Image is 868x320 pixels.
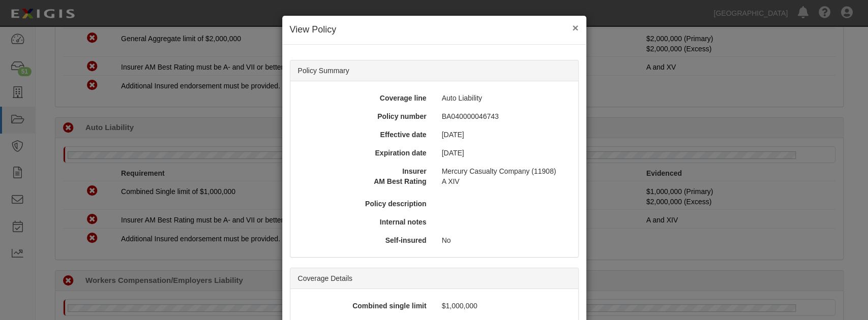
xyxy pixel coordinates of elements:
[434,176,578,186] div: A XIV
[434,166,574,176] div: Mercury Casualty Company (11908)
[434,301,574,311] div: $1,000,000
[294,93,434,103] div: Coverage line
[294,217,434,227] div: Internal notes
[294,130,434,140] div: Effective date
[434,235,574,245] div: No
[434,130,574,140] div: [DATE]
[290,60,578,81] div: Policy Summary
[434,93,574,103] div: Auto Liability
[291,176,434,186] div: AM Best Rating
[434,148,574,158] div: [DATE]
[290,23,579,37] h4: View Policy
[294,199,434,209] div: Policy description
[294,111,434,121] div: Policy number
[294,235,434,245] div: Self-insured
[294,148,434,158] div: Expiration date
[290,268,578,289] div: Coverage Details
[294,301,434,311] div: Combined single limit
[572,22,578,33] button: Close
[434,111,574,121] div: BA040000046743
[294,166,434,176] div: Insurer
